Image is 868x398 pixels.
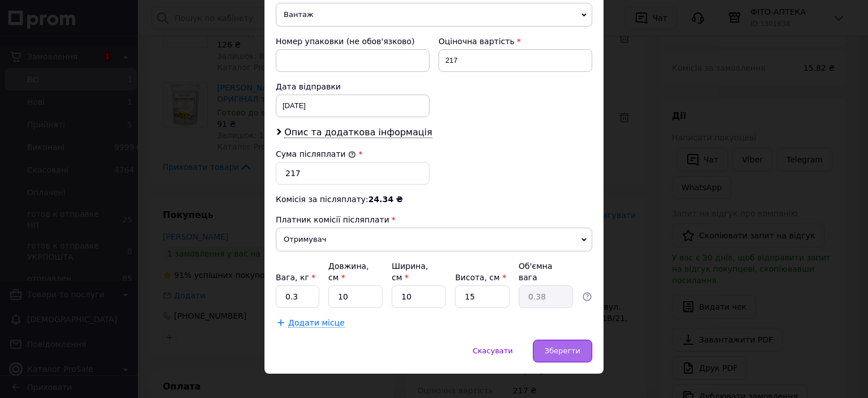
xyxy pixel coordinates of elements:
div: Номер упаковки (не обов'язково) [276,36,429,47]
span: Отримувач [276,228,592,251]
span: 24.34 ₴ [368,195,403,204]
div: Комісія за післяплату: [276,194,592,205]
span: Додати місце [288,318,345,328]
span: Вантаж [276,3,592,27]
span: Скасувати [472,346,513,355]
div: Оціночна вартість [439,36,592,47]
span: Зберегти [545,346,580,355]
div: Об'ємна вага [519,260,573,283]
label: Сума післяплати [276,149,356,159]
label: Висота, см [455,273,506,282]
label: Ширина, см [392,262,428,282]
label: Вага, кг [276,273,315,282]
div: Дата відправки [276,81,429,92]
label: Довжина, см [328,262,369,282]
span: Опис та додаткова інформація [284,127,432,138]
span: Платник комісії післяплати [276,215,389,224]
